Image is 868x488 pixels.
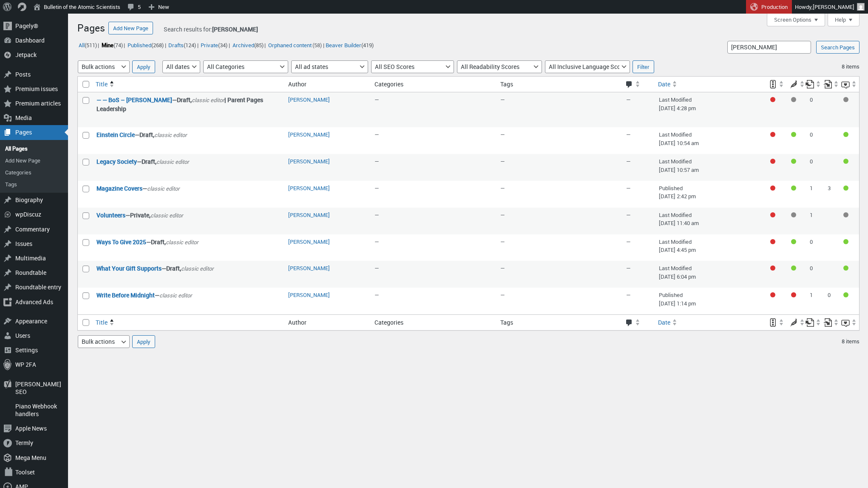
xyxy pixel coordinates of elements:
a: [PERSON_NAME] [288,211,330,219]
div: Good [791,185,796,191]
div: Focus keyphrase not set [770,212,775,217]
li: | [200,40,230,51]
th: Author [284,77,371,92]
span: Draft, [166,264,181,272]
strong: — [96,131,280,140]
strong: — [96,238,280,247]
input: Search Pages [816,41,859,54]
span: classic editor [159,291,192,299]
span: — [374,238,379,245]
span: — [374,211,379,219]
div: Focus keyphrase not set [770,239,775,244]
td: 1 [806,181,823,208]
th: Tags [496,77,622,92]
div: Good [843,132,848,137]
strong: [PERSON_NAME] [212,25,258,33]
th: Categories [370,77,496,92]
th: Tags [496,314,622,330]
span: Date [658,318,670,327]
span: — [500,211,505,219]
li: (58) [267,40,322,51]
div: Good [843,185,848,191]
span: — [374,131,379,138]
div: Good [791,132,796,137]
th: Categories [370,314,496,330]
span: classic editor [154,131,187,139]
span: — [626,131,631,138]
span: (34) [218,41,227,49]
div: Not available [843,97,848,102]
div: Focus keyphrase not set [770,292,775,297]
span: — [500,131,505,138]
div: Focus keyphrase not set [770,185,775,191]
td: 0 [806,92,823,127]
span: — [626,96,631,103]
a: Received internal links [823,77,839,92]
strong: — [96,184,280,193]
div: Not available [843,212,848,217]
a: Date Sort descending. [655,315,764,330]
span: — [626,291,631,299]
span: Date [658,80,670,88]
div: Focus keyphrase not set [770,265,775,271]
span: Comments [625,81,633,89]
strong: — [96,157,280,166]
span: — [500,157,505,165]
a: All(511) [77,40,98,50]
a: Add New Page [108,22,153,34]
a: Comments Sort ascending. [622,77,655,92]
span: — [500,264,505,272]
div: Focus keyphrase not set [770,97,775,102]
span: — [626,264,631,272]
input: Apply [132,60,155,73]
strong: — [96,211,280,220]
span: classic editor [166,238,199,246]
div: Good [843,265,848,271]
h1: Pages [77,18,105,36]
li: | [231,40,266,51]
div: Not available [791,212,796,217]
a: SEO score [764,77,784,92]
div: Focus keyphrase not set [770,132,775,137]
strong: — [96,291,280,300]
a: Outgoing internal links [806,315,821,330]
span: — [500,184,505,192]
div: Good [843,159,848,164]
div: Focus keyphrase not set [770,159,775,164]
td: 0 [806,261,823,288]
div: Good [843,292,848,297]
span: — [626,157,631,165]
a: Comments Sort ascending. [622,315,655,330]
span: Draft, [142,157,156,166]
td: 0 [806,127,823,154]
a: Inclusive language score [841,77,857,92]
span: — [374,157,379,165]
a: [PERSON_NAME] [288,131,330,138]
a: “Ways To Give 2025” (Edit) [96,238,146,246]
div: Not available [791,97,796,102]
span: Comments [625,319,633,328]
button: Screen Options [767,14,825,26]
ul: | [77,40,375,51]
div: Good [791,265,796,271]
a: Drafts(124) [167,40,197,50]
a: SEO score [764,315,784,330]
span: Title [96,318,108,327]
a: “Einstein Circle” (Edit) [96,131,135,139]
span: — [374,291,379,299]
span: (74) [113,41,123,49]
a: [PERSON_NAME] [288,157,330,165]
td: 0 [806,154,823,181]
span: classic editor [192,96,224,104]
span: — [374,264,379,272]
a: Readability score [785,77,805,92]
span: 8 items [842,63,859,70]
td: Published [DATE] 2:42 pm [655,181,764,208]
a: Archived(85) [231,40,264,50]
span: (85) [254,41,264,49]
span: classic editor [181,265,214,272]
span: — [500,291,505,299]
span: (124) [184,41,196,49]
a: [PERSON_NAME] [288,264,330,272]
span: (419) [361,41,374,49]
